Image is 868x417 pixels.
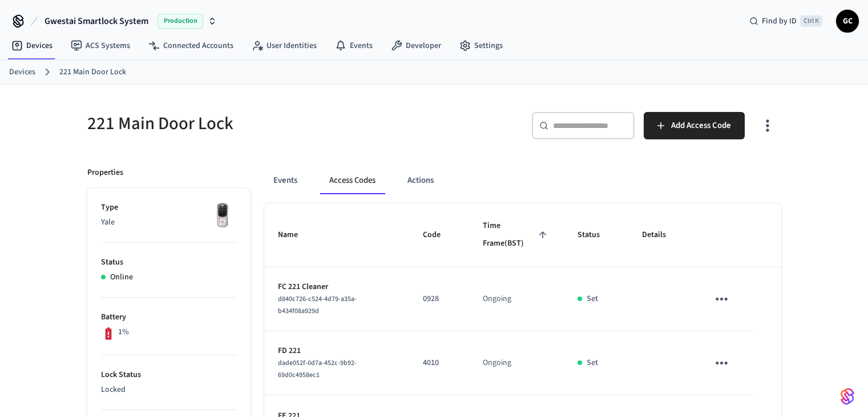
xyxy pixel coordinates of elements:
[101,311,237,323] p: Battery
[671,118,731,133] span: Add Access Code
[382,35,450,56] a: Developer
[278,345,395,357] p: FD 221
[762,15,797,27] span: Find by ID
[45,14,148,28] span: Gwestai Smartlock System
[278,226,313,244] span: Name
[101,369,237,381] p: Lock Status
[837,11,858,31] span: GC
[87,167,123,179] p: Properties
[469,267,564,331] td: Ongoing
[87,112,427,135] h5: 221 Main Door Lock
[139,35,243,56] a: Connected Accounts
[208,202,237,230] img: Yale Assure Touchscreen Wifi Smart Lock, Satin Nickel, Front
[398,167,443,194] button: Actions
[278,358,357,380] span: dade052f-0d7a-452c-9b92-69d0c4958ec1
[450,35,512,56] a: Settings
[110,271,133,283] p: Online
[740,11,831,31] div: Find by IDCtrl K
[578,226,615,244] span: Status
[101,256,237,268] p: Status
[469,331,564,395] td: Ongoing
[423,226,455,244] span: Code
[101,202,237,214] p: Type
[118,326,129,338] p: 1%
[320,167,385,194] button: Access Codes
[841,387,854,406] img: SeamLogoGradient.69752ec5.svg
[423,293,455,305] p: 0928
[326,35,382,56] a: Events
[587,357,598,369] p: Set
[800,15,822,27] span: Ctrl K
[278,281,395,293] p: FC 221 Cleaner
[264,167,306,194] button: Events
[483,217,550,253] span: Time Frame(BST)
[62,35,139,56] a: ACS Systems
[158,14,203,29] span: Production
[644,112,745,139] button: Add Access Code
[264,167,781,194] div: ant example
[642,226,681,244] span: Details
[278,294,357,316] span: d840c726-c524-4d79-a35a-b434f08a929d
[9,66,35,78] a: Devices
[2,35,62,56] a: Devices
[587,293,598,305] p: Set
[836,10,859,33] button: GC
[243,35,326,56] a: User Identities
[101,384,237,396] p: Locked
[101,216,237,228] p: Yale
[423,357,455,369] p: 4010
[59,66,126,78] a: 221 Main Door Lock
